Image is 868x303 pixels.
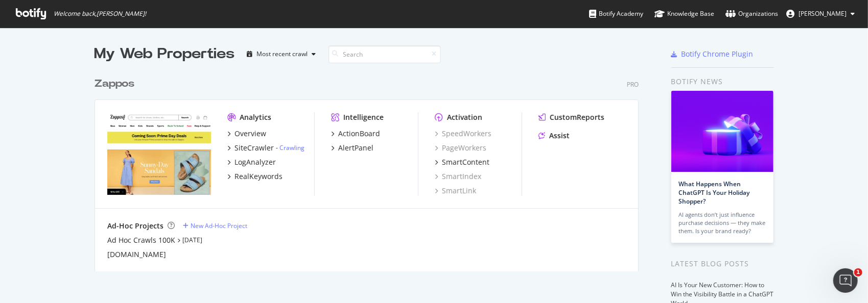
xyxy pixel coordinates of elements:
div: SmartContent [442,157,489,167]
a: What Happens When ChatGPT Is Your Holiday Shopper? [679,180,750,206]
div: Knowledge Base [654,9,714,19]
div: - [276,143,304,152]
div: RealKeywords [234,171,283,182]
a: CustomReports [538,112,604,122]
div: Pro [627,80,639,89]
div: Assist [549,131,570,141]
a: LogAnalyzer [227,157,276,167]
iframe: Intercom live chat [833,268,858,293]
a: New Ad-Hoc Project [183,221,247,230]
input: Search [329,45,441,63]
div: ActionBoard [338,129,380,139]
img: What Happens When ChatGPT Is Your Holiday Shopper? [671,91,773,172]
a: [DATE] [182,236,202,244]
a: Overview [227,129,266,139]
div: Latest Blog Posts [671,258,774,269]
span: 1 [854,268,862,276]
div: Organizations [725,9,778,19]
div: New Ad-Hoc Project [191,221,247,230]
a: RealKeywords [227,171,283,182]
div: CustomReports [550,112,604,122]
a: PageWorkers [435,143,486,153]
a: SmartContent [435,157,489,167]
button: [PERSON_NAME] [778,6,863,22]
a: [DOMAIN_NAME] [107,249,166,260]
div: grid [95,64,647,271]
div: LogAnalyzer [234,157,276,167]
a: Botify Chrome Plugin [671,49,754,59]
a: SpeedWorkers [435,129,491,139]
a: SmartLink [435,186,476,196]
div: Ad-Hoc Projects [107,221,163,231]
div: Botify Academy [589,9,643,19]
div: Activation [447,112,482,122]
div: AI agents don’t just influence purchase decisions — they make them. Is your brand ready? [679,211,766,235]
a: Ad Hoc Crawls 100K [107,235,175,245]
a: Zappos [95,77,138,91]
a: AlertPanel [331,143,373,153]
div: Botify news [671,76,774,87]
span: Robert Avila [799,9,847,18]
a: Crawling [279,143,304,152]
a: Assist [538,131,570,141]
img: zappos.com [107,112,211,195]
div: My Web Properties [95,44,235,64]
div: Analytics [240,112,271,122]
a: SiteCrawler- Crawling [227,143,304,153]
a: ActionBoard [331,129,380,139]
div: Zappos [95,77,134,91]
div: AlertPanel [338,143,373,153]
div: Overview [234,129,266,139]
span: Welcome back, [PERSON_NAME] ! [54,10,146,18]
button: Most recent crawl [243,46,320,62]
div: SiteCrawler [234,143,274,153]
div: Most recent crawl [257,51,308,57]
div: Intelligence [343,112,384,122]
div: Botify Chrome Plugin [682,49,754,59]
a: SmartIndex [435,171,481,182]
